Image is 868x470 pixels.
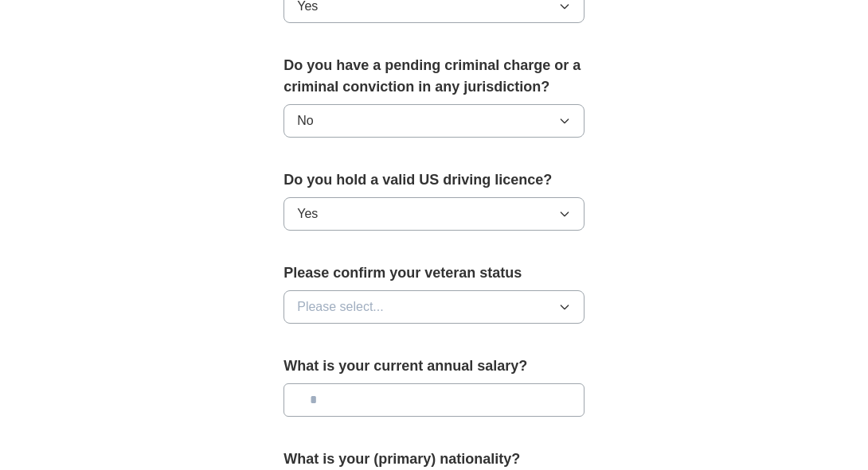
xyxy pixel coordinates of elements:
[297,297,384,317] span: Please select...
[283,169,585,191] label: Do you hold a valid US driving licence?
[283,290,585,324] button: Please select...
[283,355,585,377] label: What is your current annual salary?
[297,204,318,223] span: Yes
[283,104,585,138] button: No
[283,55,585,98] label: Do you have a pending criminal charge or a criminal conviction in any jurisdiction?
[283,449,585,470] label: What is your (primary) nationality?
[283,262,585,284] label: Please confirm your veteran status
[297,111,313,130] span: No
[283,197,585,231] button: Yes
